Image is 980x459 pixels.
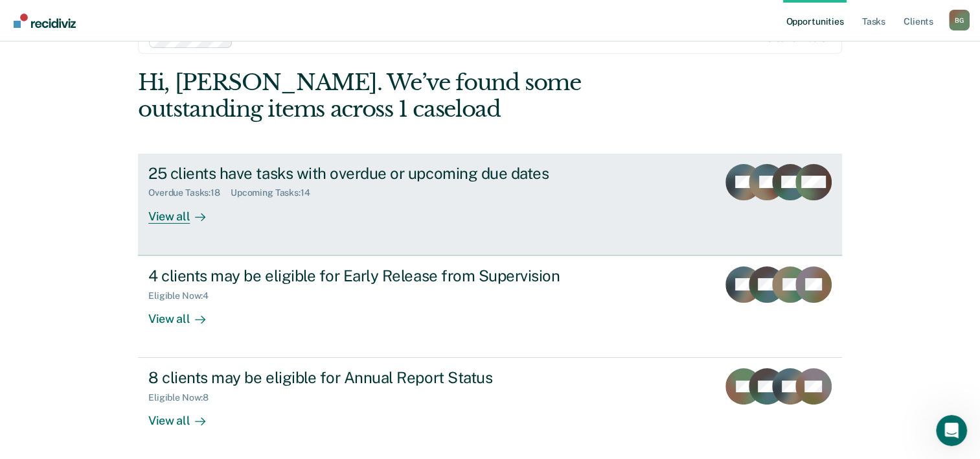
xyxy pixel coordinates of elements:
div: Eligible Now : 4 [148,290,219,301]
div: View all [148,403,221,429]
div: Upcoming Tasks : 14 [231,187,321,198]
iframe: Intercom live chat [936,415,967,446]
img: Recidiviz [14,14,76,28]
a: 4 clients may be eligible for Early Release from SupervisionEligible Now:4View all [138,255,842,358]
div: Overdue Tasks : 18 [148,187,231,198]
button: Profile dropdown button [949,10,970,30]
div: View all [148,301,221,326]
div: Hi, [PERSON_NAME]. We’ve found some outstanding items across 1 caseload [138,69,701,123]
div: 4 clients may be eligible for Early Release from Supervision [148,266,603,285]
div: View all [148,198,221,224]
div: 25 clients have tasks with overdue or upcoming due dates [148,164,603,183]
div: 8 clients may be eligible for Annual Report Status [148,368,603,387]
div: Eligible Now : 8 [148,392,219,403]
div: B G [949,10,970,30]
a: 25 clients have tasks with overdue or upcoming due datesOverdue Tasks:18Upcoming Tasks:14View all [138,154,842,255]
